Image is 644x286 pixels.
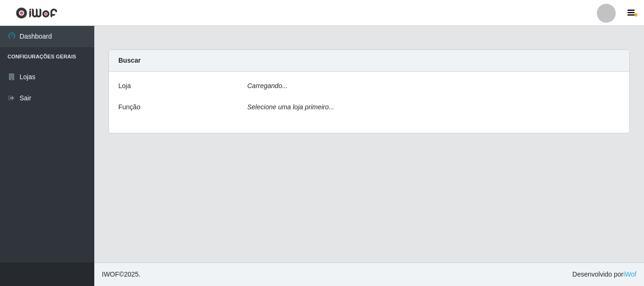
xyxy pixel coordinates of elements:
[248,82,288,90] i: Carregando...
[102,270,119,278] span: IWOF
[248,103,334,111] i: Selecione uma loja primeiro...
[118,102,140,112] label: Função
[623,270,636,278] a: iWof
[16,7,58,19] img: CoreUI Logo
[118,57,140,64] strong: Buscar
[102,270,140,279] span: © 2025 .
[118,81,131,91] label: Loja
[572,270,636,279] span: Desenvolvido por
